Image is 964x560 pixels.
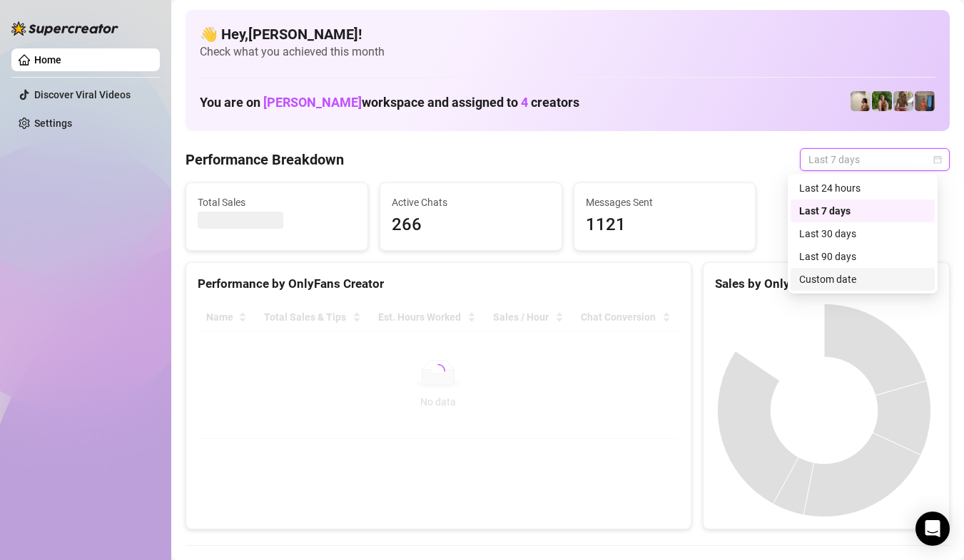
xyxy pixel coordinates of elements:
span: 266 [392,212,550,239]
span: Last 7 days [808,149,941,170]
span: 1121 [586,212,744,239]
div: Performance by OnlyFans Creator [198,274,679,294]
img: Ralphy [851,91,871,111]
div: Open Intercom Messenger [915,512,950,546]
div: Custom date [791,268,935,291]
img: Wayne [915,91,935,111]
div: Sales by OnlyFans Creator [715,274,938,294]
span: [PERSON_NAME] [263,95,362,110]
a: Home [34,54,61,66]
div: Last 30 days [799,226,926,242]
a: Settings [34,118,72,129]
span: 4 [521,95,528,110]
div: Last 90 days [791,245,935,268]
h4: 👋 Hey, [PERSON_NAME] ! [200,24,935,44]
div: Last 90 days [799,249,926,264]
div: Last 24 hours [791,177,935,199]
img: Nathaniel [893,91,913,111]
h1: You are on workspace and assigned to creators [200,95,579,110]
div: Custom date [799,271,926,287]
h4: Performance Breakdown [186,150,344,170]
span: calendar [933,155,942,164]
div: Last 7 days [791,199,935,222]
div: Last 30 days [791,222,935,245]
a: Discover Viral Videos [34,89,131,100]
span: Active Chats [392,195,550,210]
span: Check what you achieved this month [200,44,935,60]
img: Nathaniel [872,91,892,111]
div: Last 7 days [799,203,926,219]
img: logo-BBDzfeDw.svg [11,21,118,36]
div: Last 24 hours [799,180,926,196]
span: loading [430,363,446,379]
span: Total Sales [198,195,356,210]
span: Messages Sent [586,195,744,210]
